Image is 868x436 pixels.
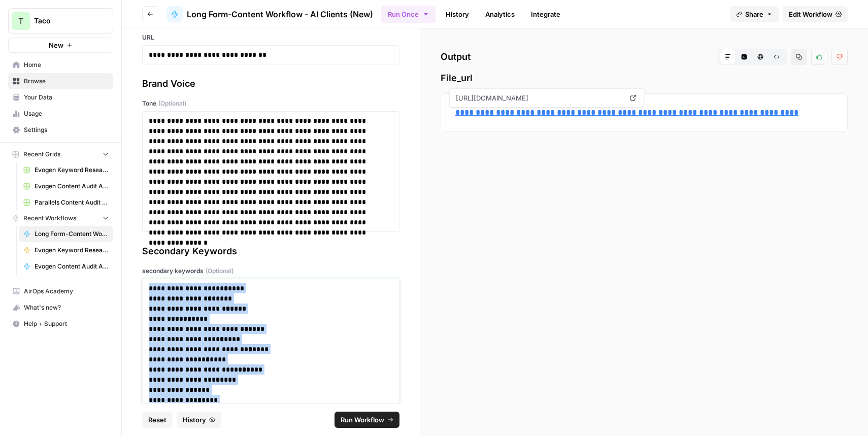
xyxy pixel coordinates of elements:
[183,415,206,425] span: History
[24,287,109,296] span: AirOps Academy
[142,412,173,428] button: Reset
[8,57,113,73] a: Home
[745,9,763,19] span: Share
[148,415,166,425] span: Reset
[24,125,109,135] span: Settings
[35,198,109,207] span: Parallels Content Audit Agent Grid
[24,77,109,86] span: Browse
[9,300,113,315] div: What's new?
[18,15,23,27] span: T
[19,178,113,194] a: Evogen Content Audit Agent Grid
[454,89,624,107] span: [URL][DOMAIN_NAME]
[8,8,113,33] button: Workspace: Taco
[8,299,113,316] button: What's new?
[142,33,399,42] label: URL
[19,226,113,242] a: Long Form-Content Workflow - AI Clients (New)
[8,316,113,332] button: Help + Support
[8,89,113,106] a: Your Data
[35,229,109,239] span: Long Form-Content Workflow - AI Clients (New)
[24,319,109,328] span: Help + Support
[783,6,848,22] a: Edit Workflow
[341,415,384,425] span: Run Workflow
[23,214,76,223] span: Recent Workflows
[19,194,113,211] a: Parallels Content Audit Agent Grid
[158,99,186,108] span: (Optional)
[187,8,373,20] span: Long Form-Content Workflow - AI Clients (New)
[8,73,113,89] a: Browse
[142,99,399,108] label: Tone
[177,412,221,428] button: History
[335,412,399,428] button: Run Workflow
[381,6,436,23] button: Run Once
[142,244,399,258] div: Secondary Keywords
[19,258,113,275] a: Evogen Content Audit Agent
[142,77,399,91] div: Brand Voice
[440,6,475,22] a: History
[8,38,113,53] button: New
[35,165,109,175] span: Evogen Keyword Research Agent Grid
[441,49,848,65] h2: Output
[166,6,373,22] a: Long Form-Content Workflow - AI Clients (New)
[8,283,113,299] a: AirOps Academy
[441,71,848,85] span: File_url
[789,9,832,19] span: Edit Workflow
[24,109,109,118] span: Usage
[8,147,113,162] button: Recent Grids
[19,162,113,178] a: Evogen Keyword Research Agent Grid
[479,6,521,22] a: Analytics
[35,182,109,191] span: Evogen Content Audit Agent Grid
[206,266,233,276] span: (Optional)
[525,6,566,22] a: Integrate
[8,122,113,138] a: Settings
[49,40,63,50] span: New
[730,6,779,22] button: Share
[19,242,113,258] a: Evogen Keyword Research Agent
[23,150,60,159] span: Recent Grids
[35,262,109,271] span: Evogen Content Audit Agent
[8,211,113,226] button: Recent Workflows
[8,106,113,122] a: Usage
[24,93,109,102] span: Your Data
[34,16,95,26] span: Taco
[24,60,109,70] span: Home
[35,246,109,255] span: Evogen Keyword Research Agent
[142,266,399,276] label: secondary keywords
